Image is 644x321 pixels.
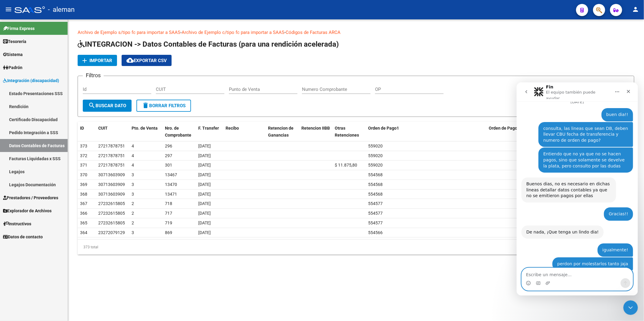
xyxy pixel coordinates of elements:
[98,220,125,225] span: 27232615805
[165,163,172,167] span: 301
[623,300,638,315] iframe: Intercom live chat
[301,126,330,131] span: Retencion IIBB
[3,64,22,71] span: Padrón
[368,126,399,131] span: Orden de Pago1
[126,57,134,64] mat-icon: cloud_download
[83,100,132,112] button: Buscar Dato
[198,230,211,235] span: [DATE]
[98,182,125,187] span: 30713603909
[368,201,383,206] span: 554577
[80,220,87,225] span: 365
[198,153,211,158] span: [DATE]
[132,153,134,158] span: 4
[132,163,134,167] span: 4
[198,211,211,216] span: [DATE]
[132,220,134,225] span: 2
[366,122,486,142] datatable-header-cell: Orden de Pago1
[268,126,293,137] span: Retencion de Ganancias
[83,71,104,80] h3: Filtros
[136,100,191,112] button: Borrar Filtros
[89,58,112,63] span: Importar
[78,122,96,142] datatable-header-cell: ID
[132,230,134,235] span: 3
[368,220,383,225] span: 554577
[517,82,638,296] iframe: Intercom live chat
[129,122,163,142] datatable-header-cell: Pto. de Venta
[198,126,219,131] span: F. Transfer
[3,194,58,201] span: Prestadores / Proveedores
[80,144,87,148] span: 373
[198,172,211,177] span: [DATE]
[3,51,23,58] span: Sistema
[182,30,284,35] a: Archivo de Ejemplo c/tipo fc para importar a SAAS
[98,230,125,235] span: 23272079129
[165,182,177,187] span: 13470
[96,122,129,142] datatable-header-cell: CUIT
[81,57,88,64] mat-icon: add
[226,126,239,131] span: Recibo
[3,233,43,240] span: Datos de contacto
[3,38,26,45] span: Tesorería
[122,55,172,66] button: Exportar CSV
[98,144,125,148] span: 27217878751
[48,3,75,16] span: - aleman
[368,163,383,167] span: 559020
[80,172,87,177] span: 370
[196,122,223,142] datatable-header-cell: F. Transfer
[98,153,125,158] span: 27217878751
[80,126,84,131] span: ID
[88,103,126,108] span: Buscar Dato
[80,182,87,187] span: 369
[80,163,87,167] span: 371
[132,192,134,197] span: 3
[198,192,211,197] span: [DATE]
[223,122,266,142] datatable-header-cell: Recibo
[335,126,359,137] span: Otras Retenciones
[132,201,134,206] span: 2
[165,220,172,225] span: 719
[165,153,172,158] span: 297
[266,122,299,142] datatable-header-cell: Retencion de Ganancias
[165,172,177,177] span: 13467
[78,40,339,48] span: INTEGRACION -> Datos Contables de Facturas (para una rendición acelerada)
[632,6,639,13] mat-icon: person
[198,163,211,167] span: [DATE]
[132,126,158,131] span: Pto. de Venta
[80,192,87,197] span: 368
[332,122,366,142] datatable-header-cell: Otras Retenciones
[98,192,125,197] span: 30713603909
[368,182,383,187] span: 554568
[80,211,87,216] span: 366
[98,201,125,206] span: 27232615805
[78,29,634,36] p: - -
[126,58,167,63] span: Exportar CSV
[78,30,180,35] a: Archivo de Ejemplo s/tipo fc para importar a SAAS
[368,144,383,148] span: 559020
[3,77,59,84] span: Integración (discapacidad)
